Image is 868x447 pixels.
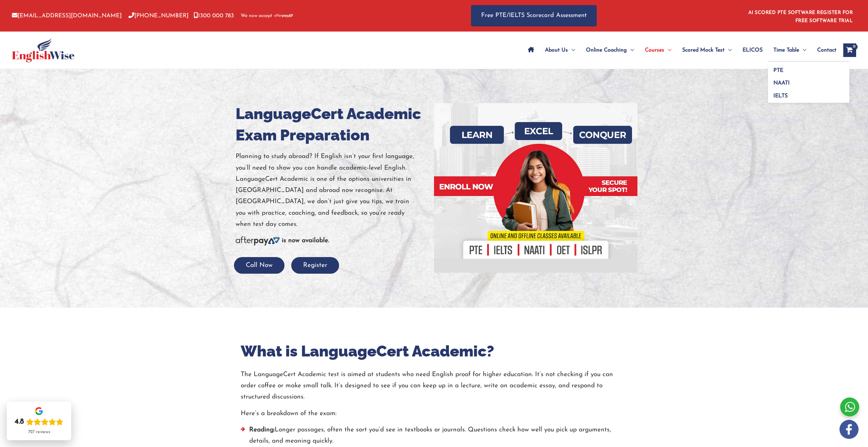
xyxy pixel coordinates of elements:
a: [PHONE_NUMBER] [129,13,189,19]
a: PTE [768,62,849,75]
a: [EMAIL_ADDRESS][DOMAIN_NAME] [12,13,122,19]
aside: Header Widget 1 [744,5,856,27]
span: Courses [645,38,664,62]
div: 4.8 [15,417,24,427]
a: ELICOS [737,38,768,62]
span: We now accept [241,13,272,19]
span: Menu Toggle [799,38,806,62]
nav: Site Navigation: Main Menu [522,38,836,62]
a: AI SCORED PTE SOFTWARE REGISTER FOR FREE SOFTWARE TRIAL [748,10,853,23]
span: PTE [773,68,783,73]
span: About Us [545,38,568,62]
span: Menu Toggle [627,38,634,62]
a: IELTS [768,87,849,103]
a: Online CoachingMenu Toggle [580,38,639,62]
a: Time TableMenu Toggle [768,38,812,62]
h1: LanguageCert Academic Exam Preparation [236,103,429,146]
a: About UsMenu Toggle [539,38,580,62]
p: Planning to study abroad? If English isn’t your first language, you’ll need to show you can handl... [236,151,429,230]
span: Online Coaching [586,38,627,62]
button: Call Now [234,257,284,274]
span: Time Table [773,38,799,62]
img: cropped-ew-logo [12,38,75,62]
a: NAATI [768,75,849,88]
h2: What is LanguageCert Academic? [241,342,627,362]
a: Contact [812,38,836,62]
span: Contact [817,38,836,62]
a: Free PTE/IELTS Scorecard Assessment [471,5,597,26]
p: The LanguageCert Academic test is aimed at students who need English proof for higher education. ... [241,369,627,403]
a: View Shopping Cart, empty [843,43,856,57]
div: 727 reviews [28,429,50,435]
a: 1300 000 783 [194,13,234,19]
strong: Reading: [249,427,275,433]
span: Menu Toggle [664,38,671,62]
b: is now available. [282,237,329,244]
div: Rating: 4.8 out of 5 [15,417,63,427]
a: CoursesMenu Toggle [639,38,677,62]
span: Menu Toggle [725,38,732,62]
span: NAATI [773,80,790,86]
span: Menu Toggle [568,38,575,62]
p: Here’s a breakdown of the exam: [241,408,627,419]
a: Scored Mock TestMenu Toggle [677,38,737,62]
img: Afterpay-Logo [236,236,280,246]
span: Scored Mock Test [682,38,725,62]
img: white-facebook.png [840,420,859,439]
a: Register [291,262,339,269]
button: Register [291,257,339,274]
a: Call Now [234,262,284,269]
img: Afterpay-Logo [274,14,293,18]
span: IELTS [773,93,788,99]
span: ELICOS [743,38,763,62]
